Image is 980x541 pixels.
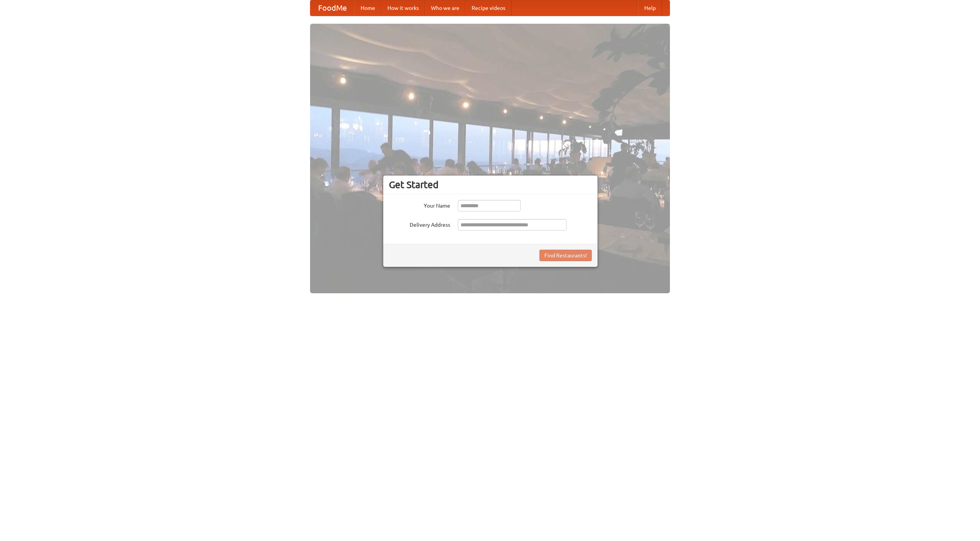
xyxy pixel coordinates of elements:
h3: Get Started [389,179,592,190]
a: How it works [381,0,425,16]
button: Find Restaurants! [539,250,592,261]
label: Delivery Address [389,219,450,229]
a: FoodMe [310,0,354,16]
a: Recipe videos [465,0,511,16]
a: Home [354,0,381,16]
a: Who we are [425,0,465,16]
label: Your Name [389,200,450,210]
a: Help [638,0,662,16]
